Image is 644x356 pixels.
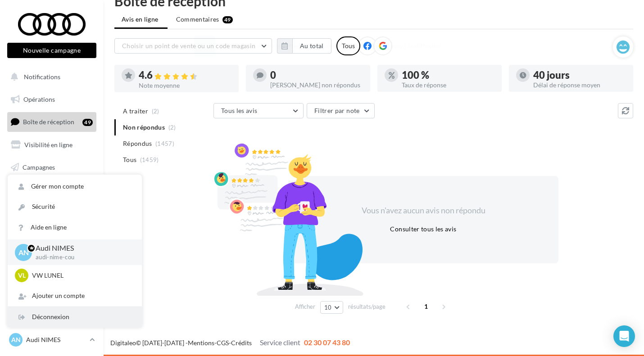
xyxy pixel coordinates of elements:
a: Digitaleo [110,339,136,347]
span: (2) [152,108,159,115]
span: Tous les avis [221,107,258,114]
a: Sécurité [8,197,142,217]
div: [PERSON_NAME] non répondus [270,82,363,88]
span: Service client [260,338,300,347]
div: La réponse a bien été effectuée, un délai peut s’appliquer avant la diffusion. [194,36,450,56]
span: 02 30 07 43 80 [304,338,350,347]
span: Opérations [23,95,55,103]
a: CGS [217,339,229,347]
a: Boîte de réception49 [5,112,98,131]
span: (1457) [155,140,174,147]
p: Audi NIMES [26,335,86,344]
div: Open Intercom Messenger [613,325,635,347]
a: Visibilité en ligne [5,135,98,154]
div: 49 [82,119,93,126]
div: Note moyenne [139,82,231,89]
span: Choisir un point de vente ou un code magasin [122,42,255,50]
a: AN Audi NIMES [7,331,96,348]
div: 40 jours [533,70,626,80]
span: Notifications [24,73,60,81]
span: VL [18,271,26,280]
div: 49 [222,16,233,23]
div: Déconnexion [8,307,142,327]
span: AN [11,335,21,344]
span: résultats/page [348,302,385,311]
span: Boîte de réception [23,118,74,126]
a: Crédits [231,339,252,347]
div: 4.6 [139,70,231,81]
p: Audi NIMES [36,243,127,253]
div: Ajouter un compte [8,286,142,306]
p: VW LUNEL [32,271,131,280]
span: Répondus [123,139,152,148]
div: Vous n'avez aucun avis non répondu [346,205,501,216]
span: Tous [123,155,136,164]
a: Campagnes [5,158,98,177]
button: Notifications [5,68,95,86]
p: audi-nime-cou [36,253,127,261]
div: Taux de réponse [402,82,494,88]
span: © [DATE]-[DATE] - - - [110,339,350,347]
button: Consulter tous les avis [386,224,460,234]
a: Médiathèque [5,180,98,199]
button: Choisir un point de vente ou un code magasin [114,38,272,54]
span: AN [18,247,29,257]
button: 10 [320,301,343,314]
span: Campagnes [23,163,55,171]
a: Opérations [5,90,98,109]
span: (1459) [140,156,159,163]
span: 10 [324,304,332,311]
div: Délai de réponse moyen [533,82,626,88]
button: Filtrer par note [307,103,375,118]
span: A traiter [123,107,148,116]
button: Tous les avis [213,103,304,118]
a: Gérer mon compte [8,176,142,197]
button: Nouvelle campagne [7,43,96,58]
a: PLV et print personnalisable [5,203,98,229]
a: Aide en ligne [8,217,142,238]
span: Afficher [295,302,315,311]
span: 1 [419,299,433,314]
span: Visibilité en ligne [24,141,73,149]
span: Commentaires [176,15,219,24]
div: 0 [270,70,363,80]
a: Mentions [188,339,214,347]
div: 100 % [402,70,494,80]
